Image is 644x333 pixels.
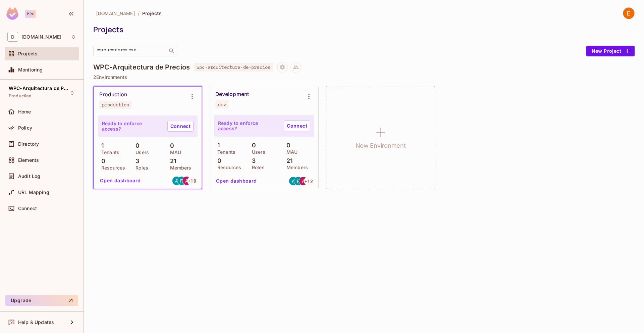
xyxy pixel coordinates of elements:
[277,65,288,72] span: Project settings
[299,177,308,185] img: antdia@deacero.com
[18,67,43,73] span: Monitoring
[294,177,303,185] img: rmacotela@deacero.com
[356,141,406,151] h1: New Environment
[18,190,49,195] span: URL Mapping
[93,63,190,71] h4: WPC-Arquitectura de Precios
[249,165,265,170] p: Roles
[132,142,140,149] p: 0
[302,90,316,103] button: Environment settings
[214,157,221,164] p: 0
[7,32,18,42] span: D
[96,10,135,16] span: [DOMAIN_NAME]
[167,142,174,149] p: 0
[132,150,149,155] p: Users
[188,179,196,183] span: + 18
[18,206,37,211] span: Connect
[102,102,129,107] div: production
[102,121,162,132] p: Ready to enforce access?
[138,10,140,16] li: /
[218,102,226,107] div: dev
[172,177,181,185] img: aames@deacero.com
[25,10,36,18] div: Pro
[167,165,192,171] p: Members
[132,165,148,171] p: Roles
[9,86,69,91] span: WPC-Arquitectura de Precios
[9,93,32,99] span: Production
[249,142,256,149] p: 0
[623,8,634,19] img: ERVING URIEL CASTILLO RAMOS
[18,174,40,179] span: Audit Log
[18,109,31,114] span: Home
[98,142,104,149] p: 1
[249,149,265,155] p: Users
[132,158,139,164] p: 3
[18,320,54,325] span: Help & Updates
[18,125,32,131] span: Policy
[18,141,39,147] span: Directory
[283,142,290,149] p: 0
[284,121,310,131] a: Connect
[93,75,635,80] p: 2 Environments
[289,177,298,185] img: aames@deacero.com
[6,7,18,20] img: SReyMgAAAABJRU5ErkJggg==
[214,142,220,149] p: 1
[214,165,241,170] p: Resources
[93,25,631,35] div: Projects
[177,177,186,185] img: rmacotela@deacero.com
[98,158,105,164] p: 0
[214,149,235,155] p: Tenants
[185,90,199,103] button: Environment settings
[97,176,144,186] button: Open dashboard
[167,150,181,155] p: MAU
[142,10,162,16] span: Projects
[283,165,308,170] p: Members
[249,157,256,164] p: 3
[5,295,78,306] button: Upgrade
[194,63,273,72] span: wpc-arquitectura-de-precios
[213,176,260,187] button: Open dashboard
[18,51,38,56] span: Projects
[21,34,61,40] span: Workspace: deacero.com
[283,157,292,164] p: 21
[167,158,176,164] p: 21
[98,150,119,155] p: Tenants
[305,179,313,184] span: + 18
[218,121,278,131] p: Ready to enforce access?
[167,121,194,132] a: Connect
[182,177,191,185] img: antdia@deacero.com
[283,149,298,155] p: MAU
[98,165,125,171] p: Resources
[586,46,635,56] button: New Project
[215,91,249,98] div: Development
[18,157,39,163] span: Elements
[99,91,127,98] div: Production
